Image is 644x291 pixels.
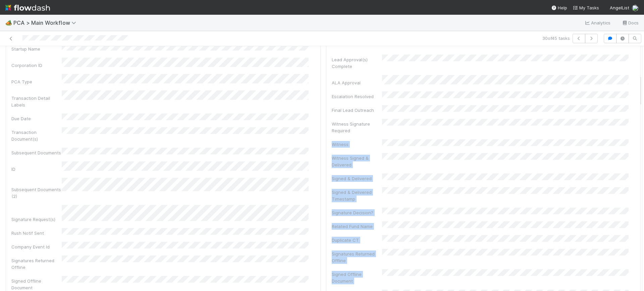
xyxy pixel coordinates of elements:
[332,121,382,134] div: Witness Signature Required
[332,189,382,202] div: Signed & Delivered Timestamp
[332,250,382,264] div: Signatures Returned Offline
[11,216,62,223] div: Signature Request(s)
[332,56,382,70] div: Lead Approval(s) Complete
[573,4,599,11] a: My Tasks
[11,278,62,291] div: Signed Offline Document
[332,209,382,216] div: Signature Decision?
[11,95,62,108] div: Transaction Detail Labels
[11,166,62,172] div: ID
[332,93,382,100] div: Escalation Resolved
[332,223,382,230] div: Related Fund Name
[13,19,79,26] span: PCA > Main Workflow
[332,237,382,243] div: Duplicate CT
[622,19,639,27] a: Docs
[584,19,611,27] a: Analytics
[332,107,382,114] div: Final Lead Outreach
[11,78,62,85] div: PCA Type
[332,175,382,182] div: Signed & Delivered
[11,149,62,156] div: Subsequent Documents
[11,115,62,122] div: Due Date
[332,155,382,168] div: Witness Signed & Delivered
[5,20,12,25] span: 🏕️
[5,2,50,13] img: logo-inverted-e16ddd16eac7371096b0.svg
[542,35,570,42] span: 30 of 45 tasks
[610,5,629,10] span: AngelList
[332,271,382,284] div: Signed Offline Document
[632,5,639,11] img: avatar_fee1282a-8af6-4c79-b7c7-bf2cfad99775.png
[11,62,62,69] div: Corporation ID
[11,230,62,236] div: Rush Notif Sent
[332,79,382,86] div: ALA Approval
[573,5,599,10] span: My Tasks
[11,243,62,250] div: Company Event Id
[11,46,62,52] div: Startup Name
[332,141,382,148] div: Witness
[551,4,567,11] div: Help
[11,257,62,271] div: Signatures Returned Offline
[11,129,62,142] div: Transaction Document(s)
[11,186,62,200] div: Subsequent Documents (2)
